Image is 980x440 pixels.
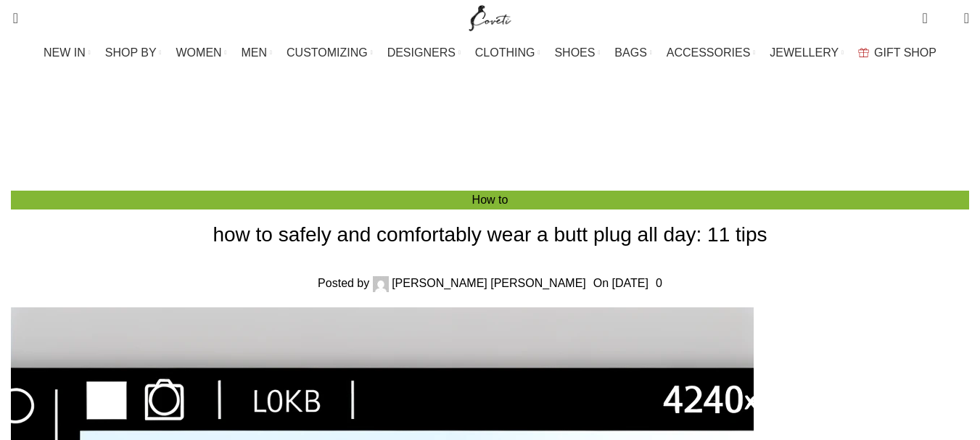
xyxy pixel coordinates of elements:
span: JEWELLERY [770,46,839,59]
a: Site logo [466,11,514,23]
a: 0 [656,277,662,289]
h1: how to safely and comfortably wear a butt plug all day: 11 tips [11,220,969,249]
span: WOMEN [176,46,222,59]
a: CLOTHING [475,38,540,67]
span: GIFT SHOP [874,46,936,59]
a: DESIGNERS [387,38,461,67]
a: MEN [242,38,272,67]
span: Posted by [318,277,369,289]
img: GiftBag [858,48,869,57]
div: My Wishlist [939,4,953,33]
span: CUSTOMIZING [287,46,368,59]
span: MEN [242,46,268,59]
span: NEW IN [44,46,86,59]
a: WOMEN [176,38,227,67]
span: DESIGNERS [387,46,456,59]
a: 0 [915,4,934,33]
span: CLOTHING [475,46,535,59]
a: SHOP BY [105,38,162,67]
a: JEWELLERY [770,38,844,67]
span: SHOES [554,46,595,59]
a: SHOES [554,38,600,67]
a: BAGS [614,38,651,67]
span: BAGS [614,46,646,59]
a: GIFT SHOP [858,38,936,67]
a: CUSTOMIZING [287,38,373,67]
a: How to [472,194,508,206]
a: NEW IN [44,38,91,67]
div: Main navigation [4,38,976,67]
span: 0 [942,14,952,25]
a: ACCESSORIES [667,38,756,67]
span: ACCESSORIES [667,46,751,59]
span: 0 [923,7,934,18]
a: Search [4,4,18,33]
a: How to [506,132,542,144]
span: SHOP BY [105,46,157,59]
a: Home [460,132,491,144]
h3: Blog [469,83,532,122]
time: On [DATE] [593,277,648,289]
a: [PERSON_NAME] [PERSON_NAME] [392,277,586,289]
img: author-avatar [373,276,389,292]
